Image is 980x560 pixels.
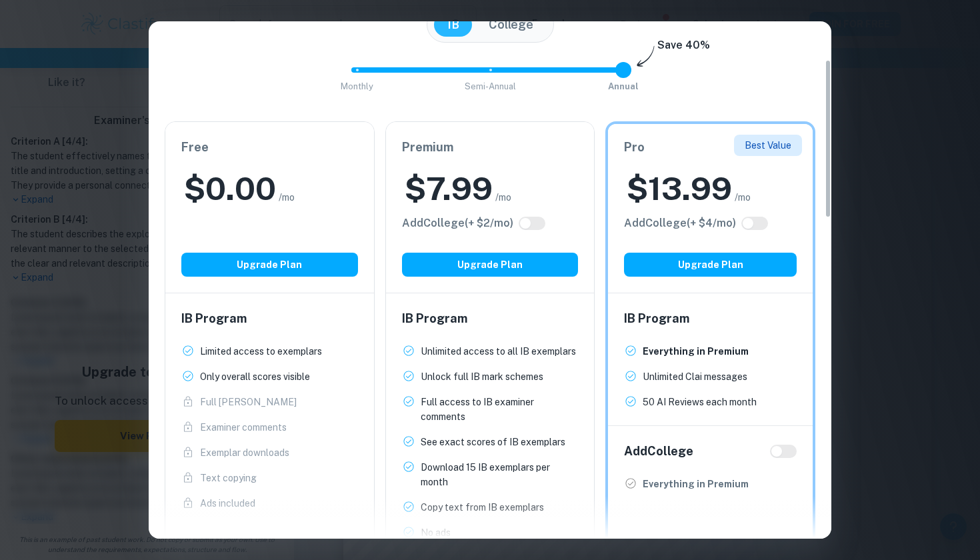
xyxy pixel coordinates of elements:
button: Upgrade Plan [624,253,797,277]
h6: Click to see all the additional College features. [402,215,513,231]
span: /mo [495,190,511,205]
h6: Pro [624,138,797,157]
p: Only overall scores visible [200,369,310,384]
p: Full [PERSON_NAME] [200,395,297,409]
p: Exemplar downloads [200,445,289,460]
h6: IB Program [181,309,358,328]
button: IB [434,13,473,37]
p: See exact scores of IB exemplars [421,435,565,449]
button: Upgrade Plan [402,253,579,277]
button: College [475,13,547,37]
h6: IB Program [624,309,797,328]
h2: $ 13.99 [627,167,732,210]
h6: Click to see all the additional College features. [624,215,736,231]
p: Unlimited access to all IB exemplars [421,344,576,359]
button: Upgrade Plan [181,253,358,277]
span: Monthly [341,81,373,91]
p: Unlock full IB mark schemes [421,369,543,384]
span: /mo [279,190,295,205]
h6: Add College [624,442,693,461]
h6: Free [181,138,358,157]
h6: Premium [402,138,579,157]
p: Text copying [200,471,257,485]
h2: $ 0.00 [184,167,276,210]
p: Examiner comments [200,420,287,435]
p: Limited access to exemplars [200,344,322,359]
h6: IB Program [402,309,579,328]
h2: $ 7.99 [405,167,493,210]
p: Best Value [745,138,791,153]
span: Semi-Annual [465,81,516,91]
p: Unlimited Clai messages [643,369,747,384]
span: Annual [608,81,639,91]
h6: Save 40% [657,37,710,60]
p: Everything in Premium [643,344,749,359]
p: 50 AI Reviews each month [643,395,757,409]
span: /mo [735,190,751,205]
img: subscription-arrow.svg [637,45,655,68]
p: Everything in Premium [643,477,749,491]
p: Full access to IB examiner comments [421,395,579,424]
p: Download 15 IB exemplars per month [421,460,579,489]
